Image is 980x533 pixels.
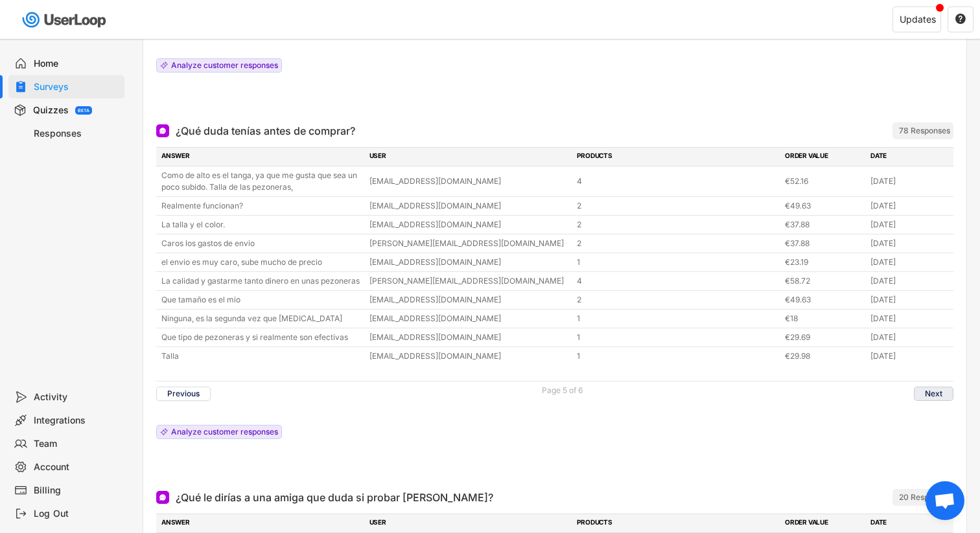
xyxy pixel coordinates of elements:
[577,238,777,249] div: 2
[78,108,89,113] div: BETA
[159,493,167,501] img: Open Ended
[369,176,570,187] div: [EMAIL_ADDRESS][DOMAIN_NAME]
[369,350,570,362] div: [EMAIL_ADDRESS][DOMAIN_NAME]
[785,219,863,231] div: €37.88
[33,104,69,117] div: Quizzes
[369,219,570,231] div: [EMAIL_ADDRESS][DOMAIN_NAME]
[161,256,362,268] div: el envio es muy caro, sube mucho de precio
[577,313,777,324] div: 1
[161,294,362,306] div: Que tamaño es el mio
[161,151,362,163] div: ANSWER
[34,58,119,70] div: Home
[870,238,948,249] div: [DATE]
[955,14,966,25] button: 
[899,126,950,136] div: 78 Responses
[34,391,119,403] div: Activity
[870,219,948,231] div: [DATE]
[34,461,119,473] div: Account
[900,15,936,24] div: Updates
[577,200,777,212] div: 2
[369,256,570,268] div: [EMAIL_ADDRESS][DOMAIN_NAME]
[899,492,950,503] div: 20 Responses
[34,81,119,93] div: Surveys
[870,294,948,306] div: [DATE]
[785,151,863,163] div: ORDER VALUE
[577,151,777,163] div: PRODUCTS
[161,200,362,212] div: Realmente funcionan?
[955,13,966,25] text: 
[870,350,948,362] div: [DATE]
[870,256,948,268] div: [DATE]
[34,438,119,450] div: Team
[369,275,570,287] div: [PERSON_NAME][EMAIL_ADDRESS][DOMAIN_NAME]
[785,200,863,212] div: €49.63
[577,517,777,529] div: PRODUCTS
[159,127,167,135] img: Open Ended
[171,428,278,436] div: Analyze customer responses
[785,517,863,529] div: ORDER VALUE
[577,219,777,231] div: 2
[161,275,362,287] div: La calidad y gastarme tanto dinero en unas pezoneras
[369,294,570,306] div: [EMAIL_ADDRESS][DOMAIN_NAME]
[161,170,362,193] div: Como de alto es el tanga, ya que me gusta que sea un poco subido. Talla de las pezoneras,
[926,481,964,520] div: Open chat
[156,387,211,401] button: Previous
[369,517,570,529] div: USER
[577,176,777,187] div: 4
[870,176,948,187] div: [DATE]
[785,294,863,306] div: €49.63
[870,332,948,343] div: [DATE]
[19,6,111,33] img: userloop-logo-01.svg
[369,200,570,212] div: [EMAIL_ADDRESS][DOMAIN_NAME]
[785,275,863,287] div: €58.72
[176,123,355,139] div: ¿Qué duda tenías antes de comprar?
[577,350,777,362] div: 1
[870,151,948,163] div: DATE
[870,275,948,287] div: [DATE]
[171,62,278,69] div: Analyze customer responses
[785,350,863,362] div: €29.98
[870,313,948,324] div: [DATE]
[785,238,863,249] div: €37.88
[34,414,119,427] div: Integrations
[577,256,777,268] div: 1
[161,313,362,324] div: Ninguna, es la segunda vez que [MEDICAL_DATA]
[870,517,948,529] div: DATE
[369,332,570,343] div: [EMAIL_ADDRESS][DOMAIN_NAME]
[870,200,948,212] div: [DATE]
[577,275,777,287] div: 4
[785,176,863,187] div: €52.16
[161,517,362,529] div: ANSWER
[161,219,362,231] div: La talla y el color.
[34,128,119,140] div: Responses
[34,508,119,520] div: Log Out
[161,350,362,362] div: Talla
[914,387,953,401] button: Next
[369,313,570,324] div: [EMAIL_ADDRESS][DOMAIN_NAME]
[369,238,570,249] div: [PERSON_NAME][EMAIL_ADDRESS][DOMAIN_NAME]
[577,294,777,306] div: 2
[785,256,863,268] div: €23.19
[34,484,119,497] div: Billing
[785,332,863,343] div: €29.69
[161,238,362,249] div: Caros los gastos de envio
[785,313,863,324] div: €18
[577,332,777,343] div: 1
[176,490,493,505] div: ¿Qué le dirías a una amiga que duda si probar [PERSON_NAME]?
[542,387,583,394] div: Page 5 of 6
[369,151,570,163] div: USER
[161,332,362,343] div: Que tipo de pezoneras y si realmente son efectivas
